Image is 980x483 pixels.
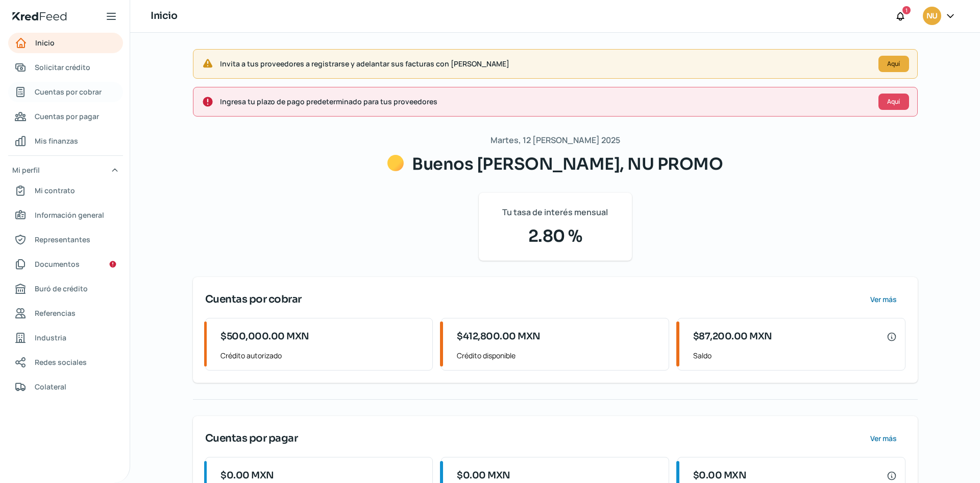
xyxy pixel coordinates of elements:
[491,224,620,248] span: 2.80 %
[878,94,909,110] button: Aquí
[491,133,620,148] span: Martes, 12 [PERSON_NAME] 2025
[8,303,123,324] a: Referencias
[887,61,900,67] span: Aquí
[220,330,309,343] span: $500,000.00 MXN
[457,349,660,362] span: Crédito disponible
[12,164,40,176] span: Mi perfil
[693,349,897,362] span: Saldo
[35,380,66,393] span: Colateral
[8,131,123,151] a: Mis finanzas
[35,282,88,295] span: Buró de crédito
[35,184,75,197] span: Mi contrato
[457,469,510,482] span: $0.00 MXN
[693,330,772,343] span: $87,200.00 MXN
[35,110,99,123] span: Cuentas por pagar
[412,154,723,174] span: Buenos [PERSON_NAME], NU PROMO
[220,469,274,482] span: $0.00 MXN
[8,279,123,299] a: Buró de crédito
[8,328,123,348] a: Industria
[8,57,123,78] a: Solicitar crédito
[387,155,404,171] img: Saludos
[8,229,123,250] a: Representantes
[8,377,123,397] a: Colateral
[905,6,908,15] span: 1
[35,356,87,369] span: Redes sociales
[35,331,66,344] span: Industria
[8,106,123,127] a: Cuentas por pagar
[8,254,123,274] a: Documentos
[8,33,123,53] a: Inicio
[35,134,78,147] span: Mis finanzas
[8,352,123,373] a: Redes sociales
[457,330,541,343] span: $412,800.00 MXN
[870,435,897,442] span: Ver más
[878,56,909,72] button: Aquí
[151,9,177,24] h1: Inicio
[205,431,298,446] span: Cuentas por pagar
[8,82,123,102] a: Cuentas por cobrar
[205,292,302,307] span: Cuentas por cobrar
[502,205,608,220] span: Tu tasa de interés mensual
[887,99,900,105] span: Aquí
[35,36,55,49] span: Inicio
[35,258,80,270] span: Documentos
[220,349,424,362] span: Crédito autorizado
[862,289,905,310] button: Ver más
[8,180,123,201] a: Mi contrato
[8,205,123,225] a: Información general
[862,428,905,449] button: Ver más
[870,296,897,303] span: Ver más
[220,95,870,108] span: Ingresa tu plazo de pago predeterminado para tus proveedores
[35,233,90,246] span: Representantes
[35,85,102,98] span: Cuentas por cobrar
[35,209,104,221] span: Información general
[35,307,76,319] span: Referencias
[926,10,937,22] span: NU
[220,57,870,70] span: Invita a tus proveedores a registrarse y adelantar sus facturas con [PERSON_NAME]
[35,61,90,74] span: Solicitar crédito
[693,469,747,482] span: $0.00 MXN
